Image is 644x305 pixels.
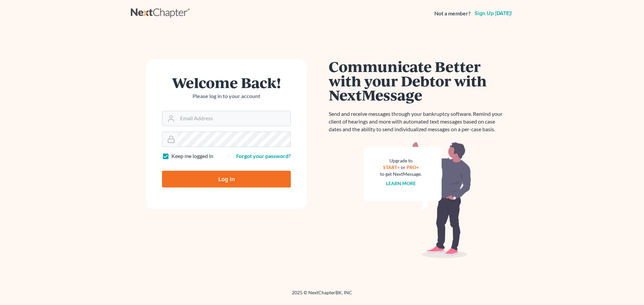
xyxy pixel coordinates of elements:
[407,164,419,170] a: PRO+
[380,157,422,164] div: Upgrade to
[131,289,513,301] div: 2025 © NextChapterBK, INC
[380,171,422,177] div: to get NextMessage.
[329,59,506,102] h1: Communicate Better with your Debtor with NextMessage
[162,75,291,90] h1: Welcome Back!
[171,152,213,160] label: Keep me logged in
[162,92,291,100] p: Please log in to your account
[236,153,291,159] a: Forgot your password?
[177,111,290,126] input: Email Address
[162,171,291,187] input: Log In
[434,10,471,17] strong: Not a member?
[329,110,506,133] p: Send and receive messages through your bankruptcy software. Remind your client of hearings and mo...
[401,164,406,170] span: or
[383,164,400,170] a: START+
[473,11,513,16] a: Sign up [DATE]!
[364,141,471,258] img: nextmessage_bg-59042aed3d76b12b5cd301f8e5b87938c9018125f34e5fa2b7a6b67550977c72.svg
[386,180,416,186] a: Learn more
